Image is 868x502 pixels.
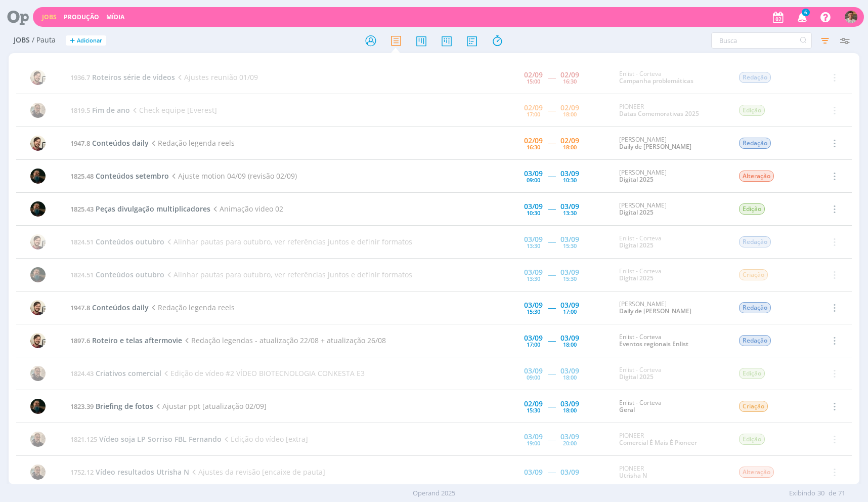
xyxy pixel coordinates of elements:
[61,13,102,21] button: Produção
[548,303,555,312] span: -----
[70,139,90,148] span: 1947.8
[619,241,654,249] a: Digital 2025
[99,434,222,444] span: Vídeo soja LP Sorriso FBL Fernando
[548,105,555,115] span: -----
[14,36,30,45] span: Jobs
[527,407,540,413] div: 15:30
[563,144,577,150] div: 18:00
[30,136,46,151] img: G
[739,105,765,116] span: Edição
[70,402,94,411] span: 1823.39
[619,175,654,184] a: Digital 2025
[30,70,46,85] img: G
[548,336,555,345] span: -----
[70,138,149,148] a: 1947.8Conteúdos daily
[563,243,577,248] div: 15:30
[39,13,60,21] button: Jobs
[739,335,771,346] span: Redação
[210,204,283,214] span: Animação video 02
[739,467,774,478] span: Alteração
[30,267,46,282] img: M
[70,172,94,181] span: 1825.48
[527,309,540,314] div: 15:30
[527,342,540,347] div: 17:00
[70,468,94,477] span: 1752.12
[70,72,175,82] a: 1936.7Roteiros série de vídeos
[560,469,579,476] div: 03/09
[106,13,124,21] a: Mídia
[524,367,543,374] div: 03/09
[560,104,579,111] div: 02/09
[619,307,691,315] a: Daily de [PERSON_NAME]
[563,177,577,183] div: 10:30
[30,399,46,414] img: M
[563,111,577,117] div: 18:00
[70,434,222,444] a: 1821.125Vídeo soja LP Sorriso FBL Fernando
[149,303,235,312] span: Redação legenda reels
[619,235,723,249] div: Enlist - Corteva
[70,237,94,246] span: 1824.51
[30,333,46,348] img: G
[560,203,579,210] div: 03/09
[619,109,699,118] a: Datas Comemorativas 2025
[739,302,771,313] span: Redação
[563,407,577,413] div: 18:00
[92,105,130,115] span: Fim de ano
[70,73,90,82] span: 1936.7
[619,301,723,315] div: [PERSON_NAME]
[70,237,164,246] a: 1824.51Conteúdos outubro
[791,8,812,26] button: 6
[560,236,579,243] div: 03/09
[70,171,169,181] a: 1825.48Conteúdos setembro
[789,488,815,498] span: Exibindo
[524,203,543,210] div: 03/09
[619,432,723,447] div: PIONEER
[70,401,153,411] a: 1823.39Briefing de fotos
[560,302,579,309] div: 03/09
[527,210,540,216] div: 10:30
[70,303,149,312] a: 1947.8Conteúdos daily
[739,138,771,149] span: Redação
[560,433,579,440] div: 03/09
[548,368,555,378] span: -----
[77,37,102,44] span: Adicionar
[560,269,579,276] div: 03/09
[524,269,543,276] div: 03/09
[70,435,97,444] span: 1821.125
[619,208,654,217] a: Digital 2025
[563,342,577,347] div: 18:00
[30,234,46,249] img: G
[560,137,579,144] div: 02/09
[92,72,175,82] span: Roteiros série de vídeos
[96,401,153,411] span: Briefing de fotos
[739,401,768,412] span: Criação
[32,36,56,45] span: / Pauta
[149,138,235,148] span: Redação legenda reels
[96,204,210,214] span: Peças divulgação multiplicadores
[844,8,858,26] button: T
[164,237,412,246] span: Alinhar pautas para outubro, ver referências juntos e definir formatos
[527,374,540,380] div: 09:00
[739,171,774,182] span: Alteração
[527,111,540,117] div: 17:00
[563,309,577,314] div: 17:00
[30,432,46,447] img: R
[70,270,164,279] a: 1824.51Conteúdos outubro
[70,106,90,115] span: 1819.5
[70,105,130,115] a: 1819.5Fim de ano
[164,270,412,279] span: Alinhar pautas para outubro, ver referências juntos e definir formatos
[739,269,768,280] span: Criação
[563,78,577,84] div: 16:30
[189,467,325,477] span: Ajustes da revisão [encaixe de pauta]
[619,465,723,480] div: PIONEER
[169,171,297,181] span: Ajuste motion 04/09 (revisão 02/09)
[619,399,723,414] div: Enlist - Corteva
[560,71,579,78] div: 02/09
[70,467,189,477] a: 1752.12Vídeo resultados Utrisha N
[130,105,217,115] span: Check equipe [Everest]
[30,103,46,118] img: R
[96,467,189,477] span: Vídeo resultados Utrisha N
[527,440,540,446] div: 19:00
[527,144,540,150] div: 16:30
[524,400,543,407] div: 02/09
